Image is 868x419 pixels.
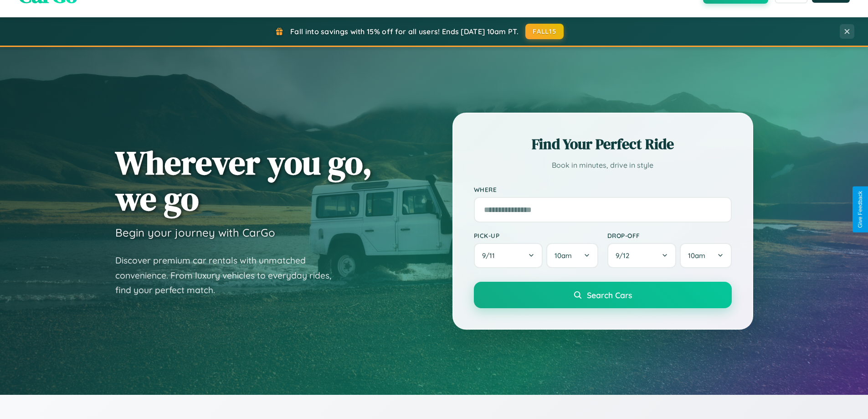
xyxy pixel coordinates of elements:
span: 9 / 11 [482,251,499,260]
button: 9/12 [607,243,677,268]
div: Give Feedback [857,191,863,228]
button: FALL15 [525,24,564,39]
h1: Wherever you go, we go [115,145,372,217]
button: 10am [546,243,598,268]
p: Book in minutes, drive in style [474,159,732,172]
span: 10am [555,251,572,260]
button: 10am [680,243,731,268]
label: Drop-off [607,232,732,239]
span: 9 / 12 [616,251,634,260]
button: 9/11 [474,243,543,268]
button: Search Cars [474,282,732,308]
span: Fall into savings with 15% off for all users! Ends [DATE] 10am PT. [290,27,519,36]
label: Pick-up [474,232,598,239]
p: Discover premium car rentals with unmatched convenience. From luxury vehicles to everyday rides, ... [115,253,343,298]
span: Search Cars [587,290,632,300]
span: 10am [688,251,705,260]
label: Where [474,186,732,193]
h3: Begin your journey with CarGo [115,226,275,239]
h2: Find Your Perfect Ride [474,134,732,154]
